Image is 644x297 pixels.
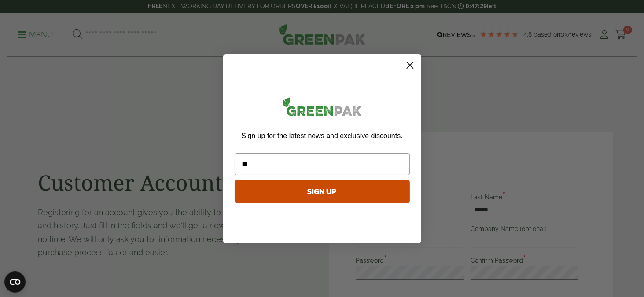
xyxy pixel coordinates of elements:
[235,153,410,175] input: Email
[402,58,418,73] button: Close dialog
[235,94,410,123] img: greenpak_logo
[235,180,410,203] button: SIGN UP
[241,132,402,139] span: Sign up for the latest news and exclusive discounts.
[4,271,26,293] button: Open CMP widget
